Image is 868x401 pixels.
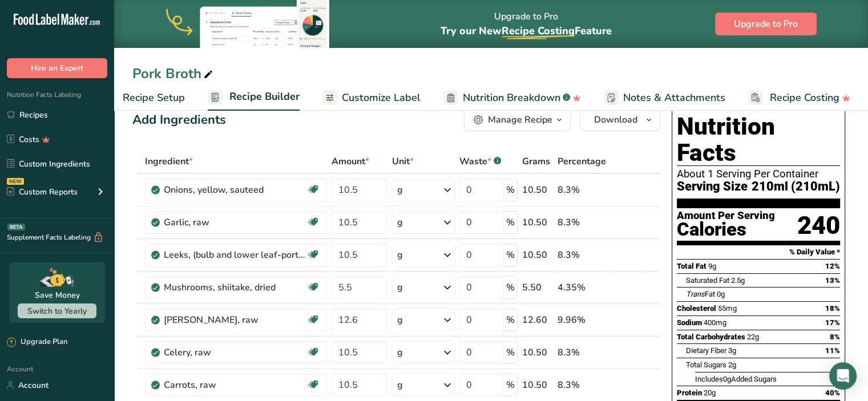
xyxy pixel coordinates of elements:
[229,89,300,104] span: Recipe Builder
[208,84,300,111] a: Recipe Builder
[825,304,840,313] span: 18%
[397,346,403,359] div: g
[677,318,702,327] span: Sodium
[522,378,553,392] div: 10.50
[677,114,840,166] h1: Nutrition Facts
[686,290,715,298] span: Fat
[686,346,726,355] span: Dietary Fiber
[677,180,748,194] span: Serving Size
[734,17,798,31] span: Upgrade to Pro
[123,90,185,106] span: Recipe Setup
[695,375,777,383] span: Includes Added Sugars
[677,262,706,270] span: Total Fat
[522,248,553,262] div: 10.50
[164,248,306,262] div: Leeks, (bulb and lower leaf-portion), cooked, boiled, drained, without salt
[441,24,612,38] span: Try our New Feature
[164,378,306,392] div: Carrots, raw
[464,108,571,131] button: Manage Recipe
[686,276,729,285] span: Saturated Fat
[7,337,67,348] div: Upgrade Plan
[132,63,215,84] div: Pork Broth
[27,306,87,317] span: Switch to Yearly
[145,155,193,168] span: Ingredient
[594,113,637,127] span: Download
[488,113,552,127] div: Manage Recipe
[558,216,606,229] div: 8.3%
[397,313,403,327] div: g
[397,378,403,392] div: g
[825,388,840,397] span: 40%
[164,183,306,197] div: Onions, yellow, sauteed
[397,216,403,229] div: g
[332,155,369,168] span: Amount
[677,210,775,221] div: Amount Per Serving
[825,276,840,285] span: 13%
[677,333,745,341] span: Total Carbohydrates
[522,155,550,168] span: Grams
[752,180,840,194] span: 210ml (210mL)
[728,346,736,355] span: 3g
[797,210,840,241] div: 240
[677,168,840,180] div: About 1 Serving Per Container
[717,290,725,298] span: 0g
[704,388,716,397] span: 20g
[164,281,306,294] div: Mushrooms, shiitake, dried
[443,85,581,111] a: Nutrition Breakdown
[558,155,606,168] span: Percentage
[164,216,306,229] div: Garlic, raw
[132,111,226,129] div: Add Ingredients
[522,346,553,359] div: 10.50
[677,245,840,259] section: % Daily Value *
[677,221,775,238] div: Calories
[829,362,857,390] div: Open Intercom Messenger
[164,346,306,359] div: Celery, raw
[747,333,759,341] span: 22g
[715,13,817,35] button: Upgrade to Pro
[825,262,840,270] span: 12%
[522,281,553,294] div: 5.50
[677,304,716,313] span: Cholesterol
[623,90,725,106] span: Notes & Attachments
[708,262,716,270] span: 9g
[441,1,612,48] div: Upgrade to Pro
[7,58,107,78] button: Hire an Expert
[558,313,606,327] div: 9.96%
[558,183,606,197] div: 8.3%
[522,313,553,327] div: 12.60
[728,361,736,369] span: 2g
[101,85,185,111] a: Recipe Setup
[686,290,705,298] i: Trans
[580,108,660,131] button: Download
[397,281,403,294] div: g
[322,85,421,111] a: Customize Label
[463,90,560,106] span: Nutrition Breakdown
[164,313,306,327] div: [PERSON_NAME], raw
[459,155,501,168] div: Waste
[825,318,840,327] span: 17%
[7,178,24,185] div: NEW
[825,346,840,355] span: 11%
[677,388,702,397] span: Protein
[7,186,78,198] div: Custom Reports
[748,85,850,111] a: Recipe Costing
[686,361,726,369] span: Total Sugars
[7,224,25,230] div: BETA
[522,216,553,229] div: 10.50
[342,90,421,106] span: Customize Label
[392,155,414,168] span: Unit
[830,333,840,341] span: 8%
[558,346,606,359] div: 8.3%
[397,183,403,197] div: g
[502,24,575,38] span: Recipe Costing
[558,378,606,392] div: 8.3%
[731,276,745,285] span: 2.5g
[604,85,725,111] a: Notes & Attachments
[558,281,606,294] div: 4.35%
[723,375,731,383] span: 0g
[35,289,80,301] div: Save Money
[397,248,403,262] div: g
[704,318,726,327] span: 400mg
[558,248,606,262] div: 8.3%
[18,303,96,318] button: Switch to Yearly
[718,304,737,313] span: 55mg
